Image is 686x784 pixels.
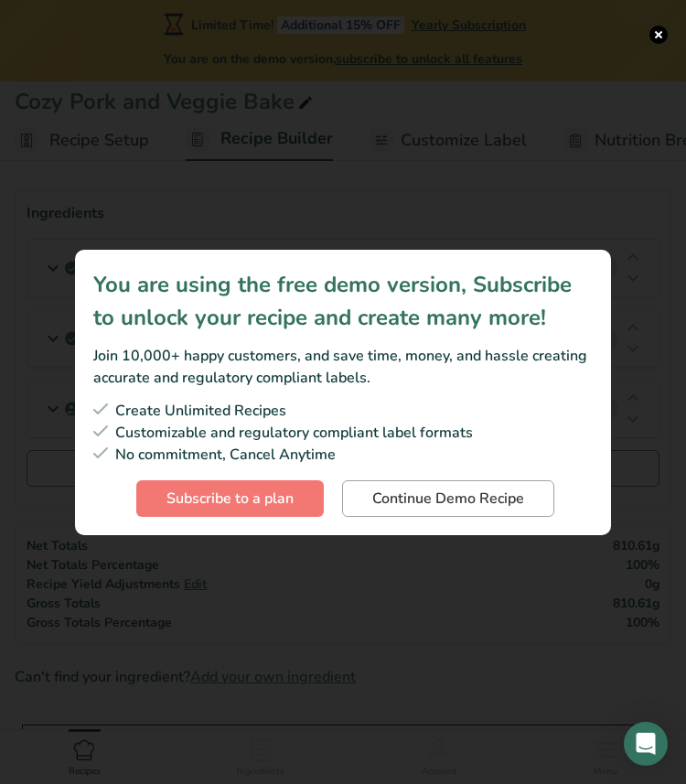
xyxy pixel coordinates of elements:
[93,444,593,466] div: No commitment, Cancel Anytime
[93,268,593,334] div: You are using the free demo version, Subscribe to unlock your recipe and create many more!
[93,345,593,389] div: Join 10,000+ happy customers, and save time, money, and hassle creating accurate and regulatory c...
[93,400,593,422] div: Create Unlimited Recipes
[93,422,593,444] div: Customizable and regulatory compliant label formats
[624,722,668,766] div: Open Intercom Messenger
[342,480,554,517] button: Continue Demo Recipe
[372,488,524,510] span: Continue Demo Recipe
[166,488,294,510] span: Subscribe to a plan
[136,480,324,517] button: Subscribe to a plan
